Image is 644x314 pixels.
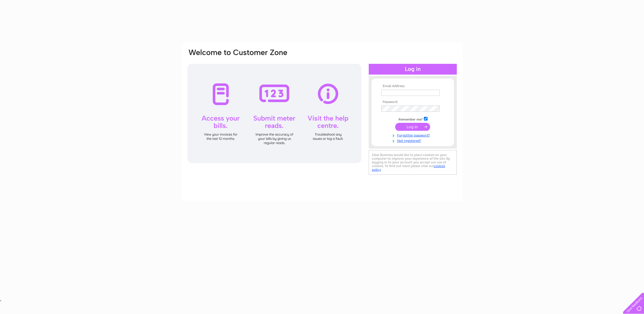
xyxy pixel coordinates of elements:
[381,132,446,138] a: Forgotten password?
[380,84,446,88] th: Email Address:
[395,123,430,131] input: Submit
[372,164,445,172] a: cookies policy
[369,150,457,175] div: Clear Business would like to place cookies on your computer to improve your experience of the sit...
[380,100,446,104] th: Password:
[380,116,446,122] td: Remember me?
[381,138,446,143] a: Not registered?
